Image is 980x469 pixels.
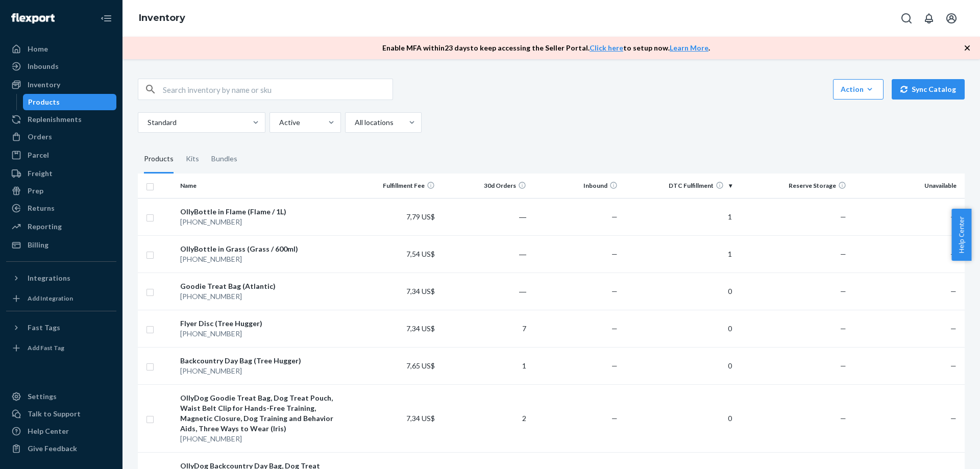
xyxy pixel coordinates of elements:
th: Unavailable [850,174,965,198]
button: Sync Catalog [892,79,965,100]
div: Inbounds [28,61,59,71]
span: — [611,250,618,258]
span: 7,54 US$ [406,250,435,258]
div: Backcountry Day Bag (Tree Hugger) [180,356,344,366]
span: — [950,212,957,221]
div: Billing [28,240,48,250]
span: 7,65 US$ [406,361,435,370]
span: — [840,287,846,295]
div: Replenishments [28,114,82,125]
span: — [840,324,846,333]
span: — [840,361,846,370]
button: Open Search Box [896,8,917,29]
td: 0 [622,347,736,384]
span: — [950,414,957,423]
td: 2 [439,384,530,452]
div: OllyDog Goodie Treat Bag, Dog Treat Pouch, Waist Belt Clip for Hands-Free Training, Magnetic Clos... [180,393,344,434]
div: [PHONE_NUMBER] [180,217,344,227]
span: 7,34 US$ [406,324,435,333]
img: Flexport logo [11,13,55,23]
div: Bundles [211,145,237,174]
div: Add Fast Tag [28,343,64,352]
div: Freight [28,168,53,179]
a: Replenishments [6,111,116,128]
span: — [840,414,846,423]
span: 7,79 US$ [406,212,435,221]
div: Products [144,145,174,174]
th: 30d Orders [439,174,530,198]
div: Give Feedback [28,443,77,454]
a: Click here [590,43,623,52]
input: Active [278,117,279,128]
div: Parcel [28,150,49,160]
a: Inventory [6,77,116,93]
div: Reporting [28,221,62,232]
td: ― [439,235,530,273]
div: [PHONE_NUMBER] [180,254,344,264]
span: — [840,212,846,221]
td: ― [439,198,530,235]
td: 1 [622,198,736,235]
th: Reserve Storage [736,174,850,198]
div: Integrations [28,273,70,283]
div: Goodie Treat Bag (Atlantic) [180,281,344,291]
span: — [840,250,846,258]
span: — [950,361,957,370]
a: Parcel [6,147,116,163]
td: 0 [622,273,736,310]
div: Orders [28,132,52,142]
div: Kits [186,145,199,174]
td: ― [439,273,530,310]
div: OllyBottle in Grass (Grass / 600ml) [180,244,344,254]
a: Prep [6,183,116,199]
span: — [611,212,618,221]
a: Settings [6,388,116,405]
a: Inventory [139,12,185,23]
a: Talk to Support [6,406,116,422]
div: Action [841,84,876,94]
a: Add Fast Tag [6,340,116,356]
td: 0 [622,310,736,347]
button: Open account menu [941,8,962,29]
div: [PHONE_NUMBER] [180,434,344,444]
th: Name [176,174,348,198]
div: [PHONE_NUMBER] [180,329,344,339]
a: Inbounds [6,58,116,75]
button: Integrations [6,270,116,286]
span: — [611,287,618,295]
a: Returns [6,200,116,216]
input: All locations [354,117,355,128]
a: Freight [6,165,116,182]
div: Fast Tags [28,323,60,333]
div: Products [28,97,60,107]
div: Add Integration [28,294,73,303]
ol: breadcrumbs [131,4,193,33]
button: Action [833,79,884,100]
button: Help Center [951,209,971,261]
a: Reporting [6,218,116,235]
th: DTC Fulfillment [622,174,736,198]
div: Flyer Disc (Tree Hugger) [180,318,344,329]
div: Home [28,44,48,54]
span: — [611,324,618,333]
div: Help Center [28,426,69,436]
input: Standard [146,117,148,128]
a: Products [23,94,117,110]
span: — [950,287,957,295]
a: Home [6,41,116,57]
div: Returns [28,203,55,213]
a: Add Integration [6,290,116,307]
span: — [611,414,618,423]
button: Give Feedback [6,440,116,457]
input: Search inventory by name or sku [163,79,393,100]
span: 7,34 US$ [406,414,435,423]
td: 0 [622,384,736,452]
p: Enable MFA within 23 days to keep accessing the Seller Portal. to setup now. . [382,43,710,53]
td: 1 [622,235,736,273]
div: [PHONE_NUMBER] [180,366,344,376]
a: Learn More [670,43,708,52]
button: Open notifications [919,8,939,29]
div: Settings [28,391,57,402]
a: Help Center [6,423,116,439]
